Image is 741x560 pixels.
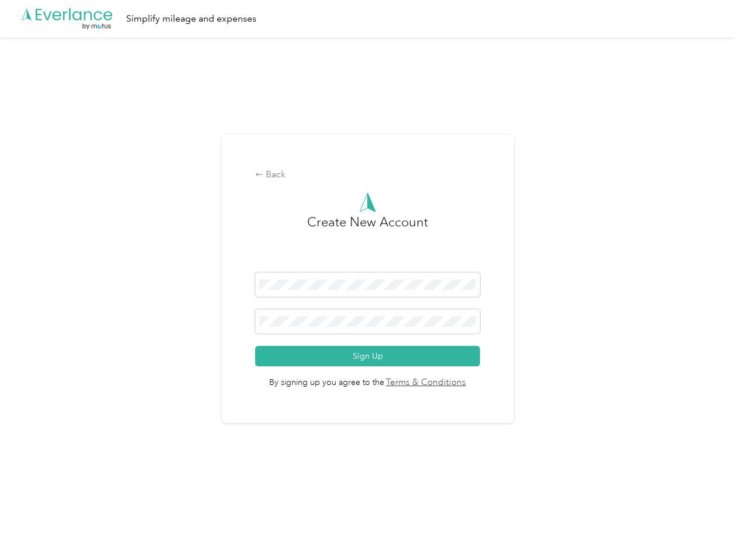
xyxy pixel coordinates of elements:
[307,212,428,272] h3: Create New Account
[255,346,480,366] button: Sign Up
[255,366,480,390] span: By signing up you agree to the
[384,376,467,390] a: Terms & Conditions
[126,12,256,26] div: Simplify mileage and expenses
[255,168,480,182] div: Back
